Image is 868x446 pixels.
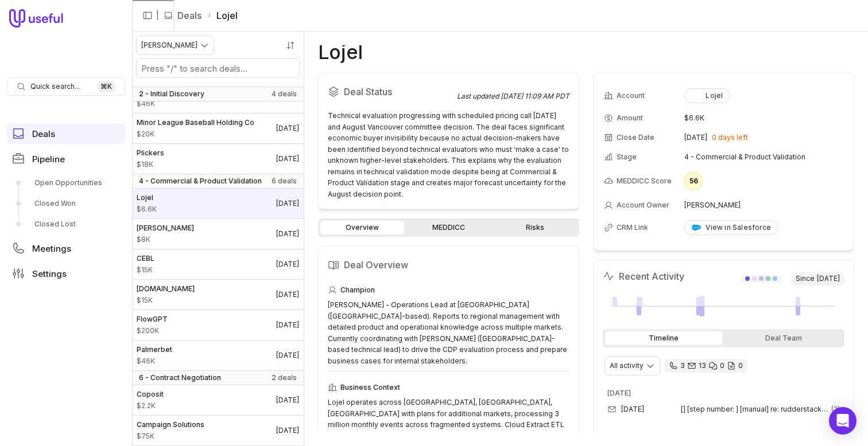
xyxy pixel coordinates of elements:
span: CEBL [137,254,154,263]
span: Campaign Solutions [137,420,204,429]
span: Meetings [32,244,71,253]
li: Lojel [206,9,238,22]
span: Since [791,272,844,285]
span: Amount [137,205,157,214]
div: View in Salesforce [692,223,771,232]
div: Open Intercom Messenger [829,407,857,435]
a: Settings [7,263,125,284]
time: [DATE] [684,133,707,142]
span: 4 - Commercial & Product Validation [139,177,262,186]
kbd: ⌘ K [97,81,115,92]
time: Deal Close Date [276,351,299,360]
span: 2 - Initial Discovery [139,89,204,99]
time: Deal Close Date [276,290,299,299]
time: [DATE] [621,405,644,414]
span: Amount [137,130,254,139]
button: Sort by [282,37,299,54]
div: Timeline [605,331,723,345]
h1: Lojel [318,45,363,59]
a: Overview [320,221,404,234]
span: 6 deals [272,177,297,186]
span: [] [step number: ] [manual] re: rudderstack reconnect [681,405,829,414]
div: Technical evaluation progressing with scheduled pricing call [DATE] and August Vancouver committe... [328,110,569,199]
button: Collapse sidebar [139,7,156,24]
a: [PERSON_NAME]$8K[DATE] [132,219,304,249]
div: Pipeline submenu [7,174,125,233]
a: Palmerbet$46K[DATE] [132,341,304,370]
span: Plickers [137,148,164,158]
span: Settings [32,269,67,278]
span: 2 emails in thread [831,405,840,414]
span: FlowGPT [137,315,168,324]
time: [DATE] [607,389,631,397]
a: Pipeline [7,148,125,169]
span: [DOMAIN_NAME] [137,284,195,294]
a: Plickers$18K[DATE] [132,144,304,174]
a: Deals [7,123,125,144]
span: Amount [137,357,172,366]
span: [PERSON_NAME] [137,224,194,233]
td: 4 - Commercial & Product Validation [684,148,843,166]
time: Deal Close Date [276,320,299,330]
span: Amount [137,235,194,244]
span: Account Owner [617,201,669,210]
span: 6 - Contract Negotiation [139,373,221,382]
time: Deal Close Date [276,229,299,238]
span: | [156,9,159,22]
time: Deal Close Date [276,199,299,208]
span: 4 deals [272,89,297,99]
span: Amount [617,114,643,123]
time: Deal Close Date [276,124,299,133]
time: [DATE] 11:09 AM PDT [501,92,569,100]
span: Amount [137,401,164,410]
a: CEBL$15K[DATE] [132,249,304,279]
time: [DATE] [817,274,840,283]
span: 0 days left [712,133,748,142]
span: Account [617,91,645,100]
nav: Deals [132,32,304,446]
span: Palmerbet [137,345,172,354]
span: 2 deals [272,373,297,382]
span: Minor League Baseball Holding Co [137,118,254,127]
h2: Deal Overview [328,256,569,274]
span: Amount [137,326,168,335]
a: Open Opportunities [7,174,125,192]
div: Champion [328,283,569,297]
input: Search deals by name [137,59,299,77]
div: Last updated [457,92,569,101]
a: View in Salesforce [684,220,778,235]
a: Closed Won [7,194,125,213]
time: Deal Close Date [276,154,299,163]
div: 56 [684,172,703,190]
span: Amount [137,160,164,169]
time: Deal Close Date [276,260,299,269]
a: Closed Lost [7,215,125,233]
span: Coposit [137,390,164,399]
span: Amount [137,265,154,275]
div: 3 calls and 13 email threads [664,359,747,373]
div: Lojel [692,91,723,100]
a: Coposit$2.2K[DATE] [132,385,304,415]
a: FlowGPT$200K[DATE] [132,310,304,340]
a: [DOMAIN_NAME]$15K[DATE] [132,280,304,310]
span: Lojel [137,193,157,202]
a: Minor League Baseball Holding Co$20K[DATE] [132,114,304,143]
div: [PERSON_NAME] - Operations Lead at [GEOGRAPHIC_DATA] ([GEOGRAPHIC_DATA]-based). Reports to region... [328,299,569,366]
td: [PERSON_NAME] [684,196,843,214]
button: Lojel [684,88,730,103]
span: Amount [137,432,204,441]
a: Campaign Solutions$75K[DATE] [132,416,304,445]
a: Meetings [7,238,125,259]
td: $6.6K [684,109,843,127]
span: Stage [617,152,637,162]
div: Business Context [328,381,569,394]
h2: Deal Status [328,83,457,101]
span: CRM Link [617,223,648,232]
span: MEDDICC Score [617,177,672,186]
a: MEDDICC [406,221,490,234]
time: Deal Close Date [276,426,299,435]
h2: Recent Activity [603,269,684,283]
time: Deal Close Date [276,396,299,405]
span: Quick search... [30,82,80,91]
span: Amount [137,296,195,305]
